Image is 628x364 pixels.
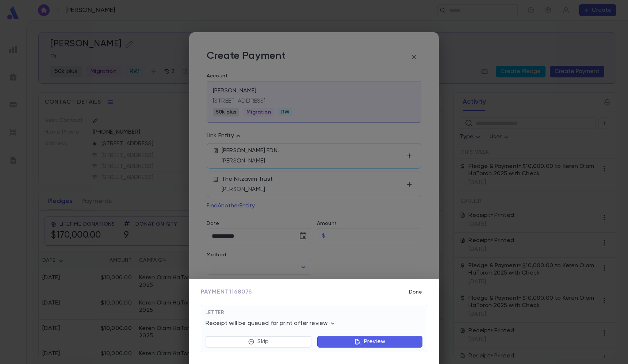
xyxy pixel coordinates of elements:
[317,336,422,348] button: Preview
[206,336,311,348] button: Skip
[364,338,385,345] p: Preview
[404,285,427,299] button: Done
[257,338,269,345] p: Skip
[201,288,252,296] span: Payment 1168076
[206,310,422,320] div: Letter
[206,320,336,327] p: Receipt will be queued for print after review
